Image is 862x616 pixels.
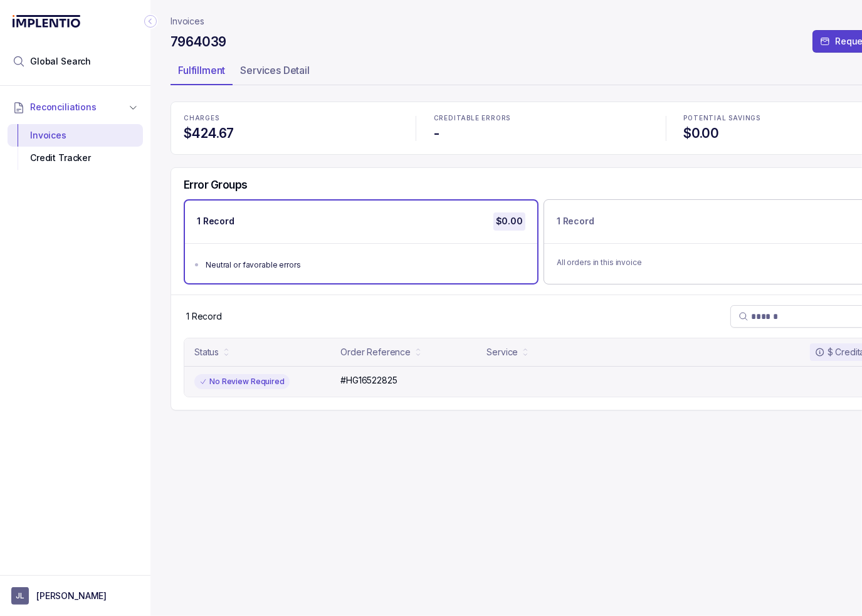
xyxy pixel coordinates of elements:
[184,125,398,142] h4: $424.67
[30,101,97,113] span: Reconciliations
[36,590,107,602] p: [PERSON_NAME]
[206,259,524,271] div: Neutral or favorable errors
[486,346,518,358] div: Service
[18,147,133,169] div: Credit Tracker
[340,374,397,387] p: #HG16522825
[184,115,398,122] p: CHARGES
[340,346,411,358] div: Order Reference
[493,212,525,230] p: $0.00
[194,374,290,389] div: No Review Required
[434,115,648,122] p: CREDITABLE ERRORS
[557,215,594,227] p: 1 Record
[171,33,226,51] h4: 7964039
[8,122,143,172] div: Reconciliations
[240,63,310,78] p: Services Detail
[184,178,248,192] h5: Error Groups
[197,215,234,227] p: 1 Record
[171,15,204,28] nav: breadcrumb
[171,60,233,85] li: Tab Fulfillment
[434,125,648,142] h4: -
[11,587,29,605] span: User initials
[178,63,225,78] p: Fulfillment
[8,93,143,121] button: Reconciliations
[18,124,133,147] div: Invoices
[186,310,222,323] div: Remaining page entries
[194,346,219,358] div: Status
[143,14,158,29] div: Collapse Icon
[233,60,317,85] li: Tab Services Detail
[171,15,204,28] a: Invoices
[11,587,139,605] button: User initials[PERSON_NAME]
[30,55,91,68] span: Global Search
[186,310,222,323] p: 1 Record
